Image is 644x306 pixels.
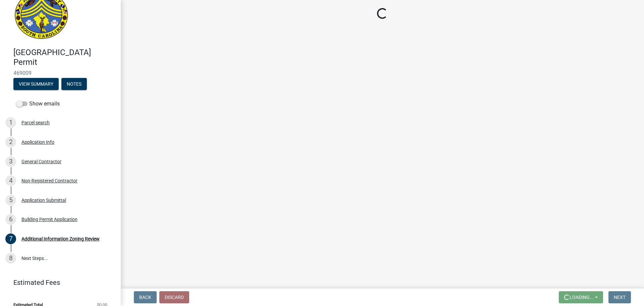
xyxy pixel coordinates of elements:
button: Next [608,291,631,303]
div: Application Info [21,140,54,144]
span: Back [139,295,151,300]
div: 7 [5,233,16,244]
div: 2 [5,137,16,147]
div: 1 [5,117,16,128]
button: Notes [61,78,87,90]
div: General Contractor [21,159,61,164]
div: Application Submittal [21,198,66,203]
div: 5 [5,195,16,206]
div: 4 [5,175,16,186]
span: Next [614,295,626,300]
div: 3 [5,156,16,167]
wm-modal-confirm: Notes [61,82,87,87]
div: 6 [5,214,16,225]
div: Parcel search [21,120,50,125]
div: Building Permit Application [21,217,77,222]
a: Estimated Fees [5,276,110,289]
button: View Summary [13,78,59,90]
button: Back [134,291,157,303]
span: 469009 [13,70,107,76]
div: 8 [5,253,16,264]
button: Discard [159,291,189,303]
span: Loading... [570,295,594,300]
label: Show emails [16,100,60,108]
div: Non-Registered Contractor [21,178,77,183]
button: Loading... [559,291,603,303]
div: Additional Information Zoning Review [21,236,100,241]
h4: [GEOGRAPHIC_DATA] Permit [13,48,115,67]
wm-modal-confirm: Summary [13,82,59,87]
